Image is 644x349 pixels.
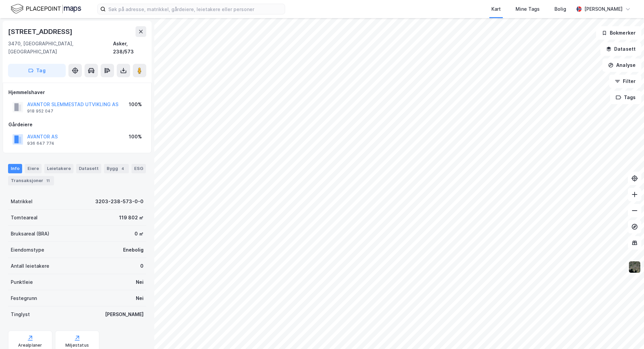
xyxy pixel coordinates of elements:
[8,176,54,185] div: Transaksjoner
[65,343,89,348] div: Miljøstatus
[610,317,644,349] div: Kontrollprogram for chat
[11,278,33,286] div: Punktleie
[11,246,44,254] div: Eiendomstype
[104,164,129,173] div: Bygg
[27,108,53,114] div: 918 952 047
[602,58,641,72] button: Analyse
[609,75,641,88] button: Filter
[11,262,49,270] div: Antall leietakere
[554,5,566,13] div: Bolig
[136,294,144,302] div: Nei
[119,214,144,222] div: 119 802 ㎡
[8,164,22,173] div: Info
[119,165,126,172] div: 4
[44,164,73,173] div: Leietakere
[106,4,285,14] input: Søk på adresse, matrikkel, gårdeiere, leietakere eller personer
[140,262,144,270] div: 0
[8,121,146,129] div: Gårdeiere
[11,214,38,222] div: Tomteareal
[8,64,66,77] button: Tag
[11,294,37,302] div: Festegrunn
[11,198,33,206] div: Matrikkel
[516,5,540,13] div: Mine Tags
[11,230,49,238] div: Bruksareal (BRA)
[491,5,501,13] div: Kart
[610,317,644,349] iframe: Chat Widget
[8,26,74,37] div: [STREET_ADDRESS]
[105,310,144,318] div: [PERSON_NAME]
[27,141,54,146] div: 936 647 774
[113,40,146,56] div: Asker, 238/573
[95,198,144,206] div: 3203-238-573-0-0
[610,91,641,104] button: Tags
[584,5,623,13] div: [PERSON_NAME]
[18,343,42,348] div: Arealplaner
[136,278,144,286] div: Nei
[129,100,142,108] div: 100%
[596,26,641,40] button: Bokmerker
[600,42,641,56] button: Datasett
[8,40,113,56] div: 3470, [GEOGRAPHIC_DATA], [GEOGRAPHIC_DATA]
[628,261,641,273] img: 9k=
[123,246,144,254] div: Enebolig
[8,88,146,96] div: Hjemmelshaver
[76,164,101,173] div: Datasett
[45,177,51,184] div: 11
[135,230,144,238] div: 0 ㎡
[11,310,30,318] div: Tinglyst
[25,164,42,173] div: Eiere
[11,3,81,15] img: logo.f888ab2527a4732fd821a326f86c7f29.svg
[129,133,142,141] div: 100%
[131,164,146,173] div: ESG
